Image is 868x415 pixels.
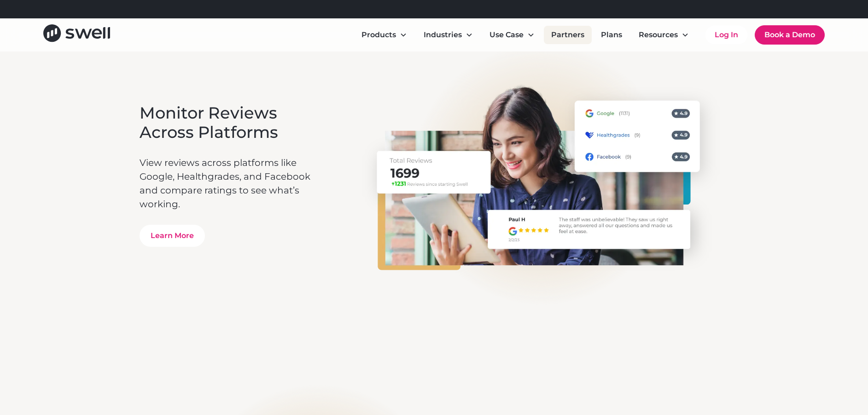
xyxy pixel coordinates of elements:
div: Use Case [489,29,524,40]
div: Use Case [482,26,542,44]
div: Products [361,29,396,40]
a: home [43,24,110,45]
div: Products [354,26,414,44]
a: Partners [544,26,592,44]
div: Resources [631,26,696,44]
img: Monitor Reviews Across Platforms [354,71,728,279]
a: Book a Demo [755,25,825,45]
a: Learn More [140,225,205,247]
h3: Monitor Reviews Across Platforms [140,103,327,142]
div: Industries [424,29,462,40]
div: Industries [416,26,480,44]
a: Log In [705,26,747,44]
div: Resources [639,29,678,40]
p: View reviews across platforms like Google, Healthgrades, and Facebook and compare ratings to see ... [140,156,327,211]
a: Plans [594,26,629,44]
